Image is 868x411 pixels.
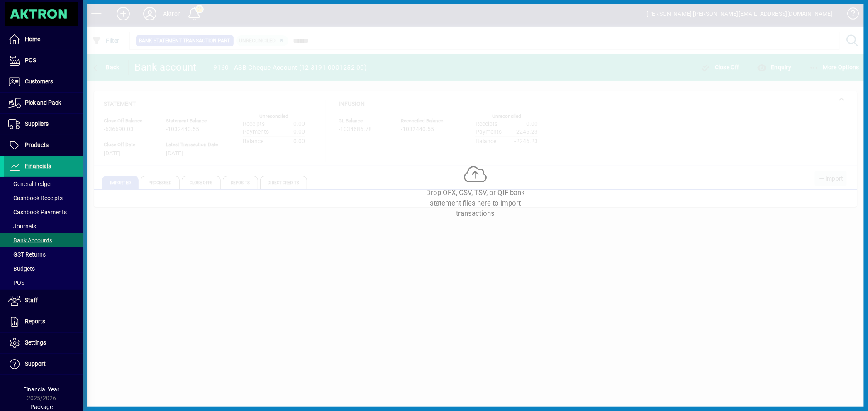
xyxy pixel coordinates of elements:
a: Pick and Pack [4,93,83,113]
a: Settings [4,333,83,353]
span: Cashbook Payments [8,209,67,215]
span: Settings [25,339,46,346]
span: Suppliers [25,120,49,127]
span: Home [25,36,40,42]
span: POS [25,57,36,64]
span: POS [8,279,24,286]
a: Products [4,135,83,156]
span: GST Returns [8,251,46,258]
span: Bank Accounts [8,237,52,244]
div: Drop OFX, CSV, TSV, or QIF bank statement files here to import transactions [413,188,538,219]
a: GST Returns [4,247,83,262]
a: Cashbook Receipts [4,191,83,205]
span: Package [30,404,53,410]
span: Products [25,142,49,148]
a: Staff [4,290,83,311]
a: General Ledger [4,177,83,191]
span: Budgets [8,265,35,272]
a: Suppliers [4,114,83,135]
a: Customers [4,71,83,92]
a: Reports [4,311,83,332]
span: General Ledger [8,181,52,187]
span: Reports [25,318,45,325]
a: Cashbook Payments [4,205,83,219]
span: Financial Year [24,386,60,393]
span: Support [25,360,46,367]
span: Staff [25,297,38,303]
span: Cashbook Receipts [8,195,63,201]
span: Financials [25,163,51,169]
a: Journals [4,219,83,233]
span: Pick and Pack [25,99,61,106]
a: Support [4,354,83,374]
a: Home [4,29,83,50]
a: Budgets [4,262,83,276]
a: Bank Accounts [4,233,83,247]
span: Journals [8,223,36,230]
a: POS [4,276,83,290]
a: POS [4,50,83,71]
span: Customers [25,78,53,85]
